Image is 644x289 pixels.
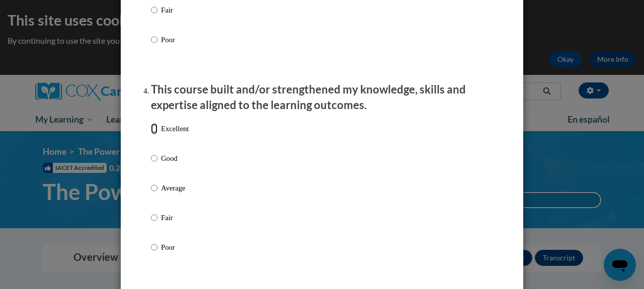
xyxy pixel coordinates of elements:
[161,182,189,194] p: Average
[151,82,493,113] p: This course built and/or strengthened my knowledge, skills and expertise aligned to the learning ...
[151,123,157,134] input: Excellent
[161,5,189,16] p: Fair
[151,182,157,194] input: Average
[151,34,157,45] input: Poor
[151,153,157,164] input: Good
[161,34,189,45] p: Poor
[161,153,189,164] p: Good
[151,5,157,16] input: Fair
[161,123,189,134] p: Excellent
[151,242,157,253] input: Poor
[151,212,157,223] input: Fair
[161,242,189,253] p: Poor
[161,212,189,223] p: Fair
